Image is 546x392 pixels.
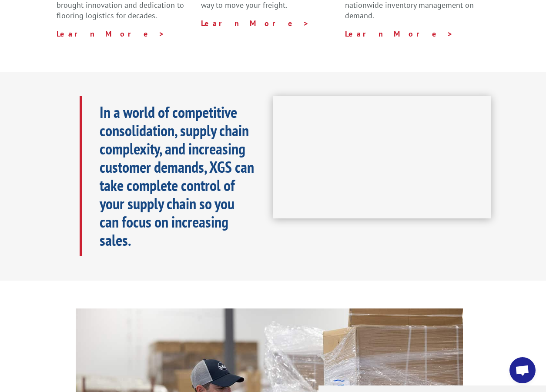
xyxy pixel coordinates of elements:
div: Open chat [509,357,536,383]
iframe: XGS Logistics Solutions [273,96,491,219]
a: Learn More > [201,18,309,28]
a: Learn More > [345,29,453,39]
b: In a world of competitive consolidation, supply chain complexity, and increasing customer demands... [100,102,254,250]
a: Learn More > [57,29,165,39]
